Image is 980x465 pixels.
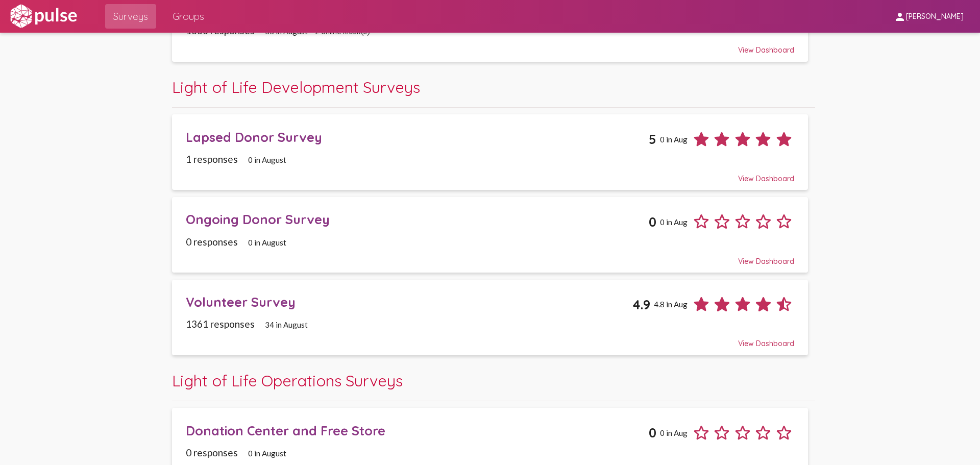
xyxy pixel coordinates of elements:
span: 5 [649,131,656,147]
div: Volunteer Survey [186,294,632,310]
span: 4.9 [632,297,650,312]
span: 0 in Aug [660,217,688,227]
a: Ongoing Donor Survey00 in Aug0 responses0 in AugustView Dashboard [172,197,808,273]
span: 1 responses [186,153,238,165]
div: Lapsed Donor Survey [186,129,649,145]
span: 0 in August [248,155,286,164]
button: [PERSON_NAME] [886,7,972,26]
span: 0 in Aug [660,135,688,144]
img: white-logo.svg [8,4,79,29]
a: Lapsed Donor Survey50 in Aug1 responses0 in AugustView Dashboard [172,114,808,190]
span: 0 [649,214,656,230]
span: 1361 responses [186,318,255,330]
div: View Dashboard [186,165,794,183]
div: Ongoing Donor Survey [186,211,649,227]
span: Surveys [113,7,148,26]
span: 0 in August [248,238,286,247]
span: 0 responses [186,447,238,458]
span: Light of Life Development Surveys [172,77,420,97]
div: View Dashboard [186,36,794,55]
div: Donation Center and Free Store [186,423,649,438]
span: Groups [173,7,204,26]
span: 0 [649,425,656,440]
span: 0 in August [248,449,286,458]
a: Groups [164,4,212,29]
span: 0 in Aug [660,428,688,437]
span: Light of Life Operations Surveys [172,371,403,390]
span: 34 in August [265,320,308,329]
span: [PERSON_NAME] [906,12,964,21]
a: Surveys [105,4,156,29]
div: View Dashboard [186,248,794,266]
a: Volunteer Survey4.94.8 in Aug1361 responses34 in AugustView Dashboard [172,280,808,355]
span: 0 responses [186,236,238,248]
span: 4.8 in Aug [654,300,688,309]
mat-icon: person [894,11,906,23]
div: View Dashboard [186,330,794,348]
